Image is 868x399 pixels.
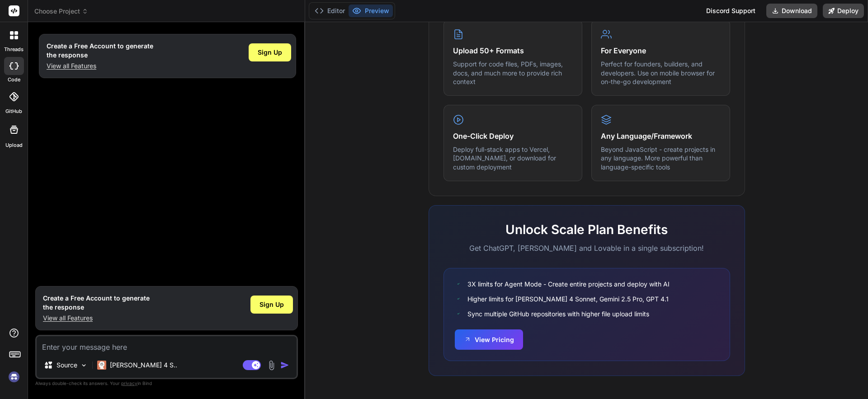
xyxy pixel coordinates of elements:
p: View all Features [43,314,150,323]
p: Perfect for founders, builders, and developers. Use on mobile browser for on-the-go development [601,60,721,86]
div: Discord Support [701,4,761,18]
h4: For Everyone [601,45,721,56]
img: signin [6,369,22,385]
p: Source [57,361,77,370]
button: View Pricing [455,329,523,350]
h4: Upload 50+ Formats [453,45,573,56]
p: View all Features [47,61,153,70]
p: Get ChatGPT, [PERSON_NAME] and Lovable in a single subscription! [443,243,730,253]
h4: Any Language/Framework [601,131,721,141]
label: threads [4,46,24,53]
button: Editor [311,5,349,17]
span: Sign Up [258,48,282,57]
span: privacy [121,380,137,386]
img: Pick Models [80,361,88,369]
p: Support for code files, PDFs, images, docs, and much more to provide rich context [453,60,573,86]
img: icon [280,361,289,370]
p: [PERSON_NAME] 4 S.. [110,361,177,370]
span: Sign Up [259,300,284,309]
span: Sync multiple GitHub repositories with higher file upload limits [467,309,649,319]
label: code [8,76,20,84]
button: Download [766,4,817,18]
img: attachment [266,360,277,371]
p: Beyond JavaScript - create projects in any language. More powerful than language-specific tools [601,145,721,172]
label: GitHub [5,108,22,115]
label: Upload [5,141,23,149]
h2: Unlock Scale Plan Benefits [443,220,730,239]
img: Claude 4 Sonnet [97,361,106,370]
span: 3X limits for Agent Mode - Create entire projects and deploy with AI [467,279,670,289]
span: Choose Project [34,7,88,16]
p: Always double-check its answers. Your in Bind [35,379,298,388]
h1: Create a Free Account to generate the response [43,294,150,312]
h4: One-Click Deploy [453,131,573,141]
span: Higher limits for [PERSON_NAME] 4 Sonnet, Gemini 2.5 Pro, GPT 4.1 [467,294,669,304]
button: Deploy [823,4,864,18]
h1: Create a Free Account to generate the response [47,42,153,60]
p: Deploy full-stack apps to Vercel, [DOMAIN_NAME], or download for custom deployment [453,145,573,172]
button: Preview [349,5,393,17]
